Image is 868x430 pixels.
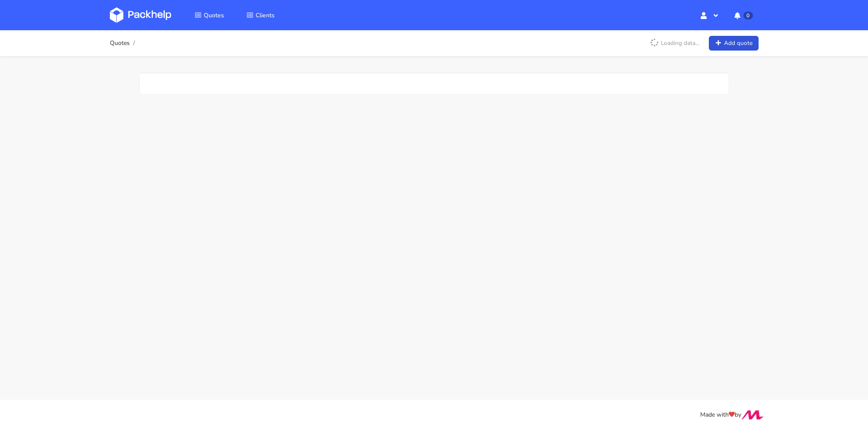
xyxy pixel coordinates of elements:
[236,7,285,23] a: Clients
[256,11,275,19] span: Clients
[110,35,138,52] nav: breadcrumb
[743,12,753,19] span: 0
[709,36,759,51] a: Add quote
[727,7,758,23] button: 0
[204,11,224,19] span: Quotes
[110,40,130,47] a: Quotes
[110,7,171,23] img: Dashboard
[184,7,234,23] a: Quotes
[741,410,764,420] img: Move Closer
[99,410,770,420] div: Made with by
[645,36,704,51] p: Loading data...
